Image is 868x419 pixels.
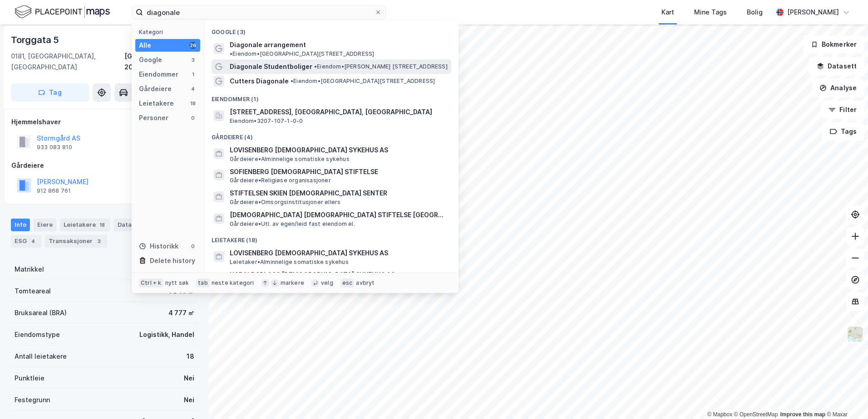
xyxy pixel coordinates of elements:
[11,235,41,248] div: ESG
[11,160,197,171] div: Gårdeiere
[98,220,107,229] div: 18
[281,279,304,287] div: markere
[189,100,197,107] div: 18
[707,411,732,418] a: Mapbox
[230,199,340,206] span: Gårdeiere • Omsorgsinstitusjoner ellers
[11,117,197,127] div: Hjemmelshaver
[189,85,197,93] div: 4
[694,7,727,18] div: Mine Tags
[15,4,110,20] img: logo.f888ab2527a4732fd821a326f86c7f29.svg
[230,107,448,117] span: [STREET_ADDRESS], [GEOGRAPHIC_DATA], [GEOGRAPHIC_DATA]
[809,57,864,75] button: Datasett
[230,117,303,125] span: Eiendom • 3207-107-1-0-0
[139,112,168,123] div: Personer
[37,187,71,195] div: 912 868 761
[821,101,864,119] button: Filter
[847,326,864,343] img: Z
[15,351,67,362] div: Antall leietakere
[230,188,448,199] span: STIFTELSEN SKIEN [DEMOGRAPHIC_DATA] SENTER
[139,98,174,109] div: Leietakere
[230,220,355,228] span: Gårdeiere • Utl. av egen/leid fast eiendom el.
[189,71,197,78] div: 1
[787,7,839,18] div: [PERSON_NAME]
[143,5,375,19] input: Søk på adresse, matrikkel, gårdeiere, leietakere eller personer
[230,166,448,177] span: SOFIENBERG [DEMOGRAPHIC_DATA] STIFTELSE
[168,307,194,318] div: 4 777 ㎡
[139,69,178,80] div: Eiendommer
[139,278,163,287] div: Ctrl + k
[15,373,44,384] div: Punktleie
[11,219,30,231] div: Info
[184,373,194,384] div: Nei
[15,307,67,318] div: Bruksareal (BRA)
[187,351,194,362] div: 18
[15,395,50,405] div: Festegrunn
[204,229,459,246] div: Leietakere (18)
[230,50,374,58] span: Eiendom • [GEOGRAPHIC_DATA][STREET_ADDRESS]
[230,39,306,50] span: Diagonale arrangement
[230,50,232,57] span: •
[139,241,178,252] div: Historikk
[189,42,197,49] div: 26
[230,145,448,156] span: LOVISENBERG [DEMOGRAPHIC_DATA] SYKEHUS AS
[291,78,293,84] span: •
[34,219,56,231] div: Eiere
[139,29,200,35] div: Kategori
[230,76,289,87] span: Cutters Diagonale
[184,395,194,405] div: Nei
[822,122,864,141] button: Tags
[204,127,459,143] div: Gårdeiere (4)
[204,21,459,38] div: Google (3)
[230,61,312,72] span: Diagonale Studentboliger
[230,177,331,184] span: Gårdeiere • Religiøse organisasjoner
[661,7,674,18] div: Kart
[230,248,448,258] span: LOVISENBERG [DEMOGRAPHIC_DATA] SYKEHUS AS
[11,83,89,102] button: Tag
[321,279,333,287] div: velg
[212,279,254,287] div: neste kategori
[803,35,864,54] button: Bokmerker
[823,375,868,419] iframe: Chat Widget
[189,114,197,122] div: 0
[823,375,868,419] div: Kontrollprogram for chat
[230,258,349,266] span: Leietaker • Alminnelige somatiske sykehus
[11,33,61,47] div: Torggata 5
[150,255,195,266] div: Delete history
[189,243,197,250] div: 0
[165,279,189,287] div: nytt søk
[291,78,435,85] span: Eiendom • [GEOGRAPHIC_DATA][STREET_ADDRESS]
[114,219,159,231] div: Datasett
[747,7,763,18] div: Bolig
[139,83,172,94] div: Gårdeiere
[780,411,825,418] a: Improve this map
[230,269,448,280] span: HARALDSPLASS [DEMOGRAPHIC_DATA] SYKEHUS AS
[812,79,864,97] button: Analyse
[139,40,151,51] div: Alle
[356,279,375,287] div: avbryt
[15,264,44,275] div: Matrikkel
[60,219,110,231] div: Leietakere
[314,63,317,70] span: •
[230,156,350,163] span: Gårdeiere • Alminnelige somatiske sykehus
[15,286,51,297] div: Tomteareal
[15,329,60,340] div: Eiendomstype
[11,51,124,73] div: 0181, [GEOGRAPHIC_DATA], [GEOGRAPHIC_DATA]
[139,54,162,65] div: Google
[29,237,38,246] div: 4
[204,88,459,105] div: Eiendommer (1)
[340,278,355,287] div: esc
[45,235,107,248] div: Transaksjoner
[196,278,210,287] div: tab
[189,56,197,63] div: 3
[94,237,104,246] div: 3
[124,51,198,73] div: [GEOGRAPHIC_DATA], 208/730
[314,63,448,70] span: Eiendom • [PERSON_NAME] [STREET_ADDRESS]
[139,329,194,340] div: Logistikk, Handel
[230,209,448,220] span: [DEMOGRAPHIC_DATA] [DEMOGRAPHIC_DATA] STIFTELSE [GEOGRAPHIC_DATA]
[37,144,72,151] div: 933 083 810
[734,411,778,418] a: OpenStreetMap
